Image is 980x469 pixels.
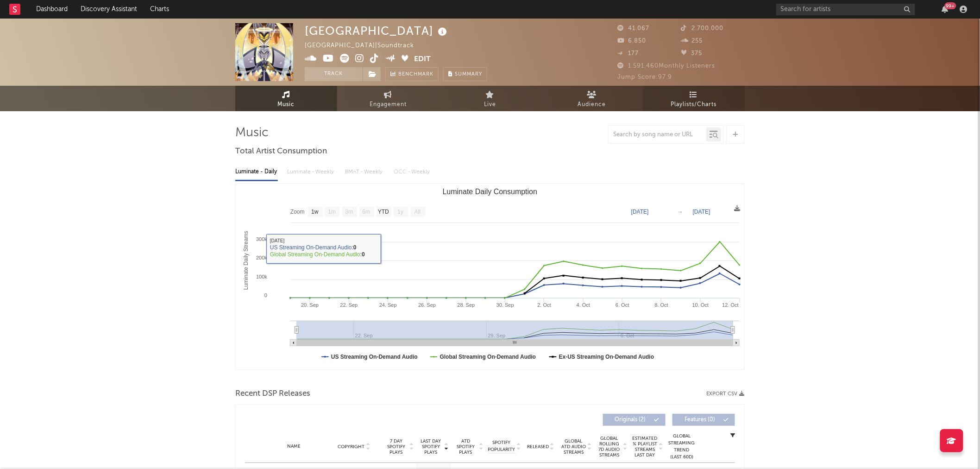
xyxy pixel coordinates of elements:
text: Global Streaming On-Demand Audio [440,354,536,360]
a: Live [439,86,541,111]
button: Features(0) [672,414,735,426]
text: 30. Sep [496,302,514,308]
a: Playlists/Charts [643,86,745,111]
span: 1.591.460 Monthly Listeners [617,63,715,69]
text: 1y [397,209,403,215]
span: Music [278,99,295,110]
text: 26. Sep [418,302,436,308]
input: Search by song name or URL [609,131,706,139]
button: Track [305,67,363,81]
text: [DATE] [693,209,710,215]
div: [GEOGRAPHIC_DATA] | Soundtrack [305,40,425,51]
text: 1m [328,209,336,215]
text: 10. Oct [692,302,709,308]
text: All [415,209,421,215]
text: 2. Oct [538,302,551,308]
span: Total Artist Consumption [235,146,327,157]
text: YTD [378,209,389,215]
input: Search for artists [776,4,915,15]
button: Originals(2) [603,414,666,426]
span: Last Day Spotify Plays [419,438,443,455]
span: Copyright [338,444,364,450]
button: Edit [415,54,431,65]
text: US Streaming On-Demand Audio [331,354,418,360]
text: 1w [311,209,319,215]
text: 4. Oct [577,302,590,308]
span: Global ATD Audio Streams [561,438,586,455]
text: 6. Oct [616,302,629,308]
a: Music [235,86,337,111]
div: Luminate - Daily [235,164,278,180]
text: 200k [256,255,267,260]
text: 6m [363,209,371,215]
span: Engagement [370,99,407,110]
span: Live [484,99,496,110]
text: 28. Sep [458,302,475,308]
text: Ex-US Streaming On-Demand Audio [559,354,654,360]
span: ATD Spotify Plays [453,438,478,455]
text: 12. Oct [722,302,739,308]
button: Export CSV [706,391,745,397]
text: 100k [256,274,267,279]
text: → [678,209,683,215]
span: 6.850 [617,38,646,44]
div: 99 + [945,2,956,9]
button: 99+ [942,6,949,13]
a: Engagement [337,86,439,111]
text: 22. Sep [340,302,358,308]
span: Global Rolling 7D Audio Streams [597,436,622,458]
span: Spotify Popularity [488,439,515,453]
text: Luminate Daily Consumption [443,188,538,196]
span: Released [527,444,549,450]
a: Audience [541,86,643,111]
text: 8. Oct [655,302,668,308]
text: 300k [256,236,267,242]
span: 41.067 [617,25,649,32]
div: [GEOGRAPHIC_DATA] [305,23,449,38]
span: Playlists/Charts [671,99,717,110]
div: Global Streaming Trend (Last 60D) [668,433,696,461]
a: Benchmark [385,67,439,81]
span: Benchmark [398,69,433,80]
span: Recent DSP Releases [235,388,310,399]
span: 177 [617,51,639,57]
span: 375 [681,51,703,57]
text: 3m [346,209,353,215]
span: Summary [455,72,482,77]
text: 24. Sep [379,302,397,308]
span: Audience [578,99,606,110]
span: 255 [681,38,703,44]
svg: Luminate Daily Consumption [236,184,744,369]
text: Zoom [290,209,305,215]
button: Summary [443,67,487,81]
text: 20. Sep [301,302,319,308]
span: 7 Day Spotify Plays [384,438,408,455]
span: Originals ( 2 ) [609,417,652,423]
span: Jump Score: 97.9 [617,74,672,80]
span: Features ( 0 ) [678,417,721,423]
text: [DATE] [631,209,649,215]
span: 2.700.000 [681,25,724,32]
text: 0 [264,292,267,298]
span: Estimated % Playlist Streams Last Day [632,436,658,458]
div: Name [264,443,324,450]
text: Luminate Daily Streams [243,231,249,290]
